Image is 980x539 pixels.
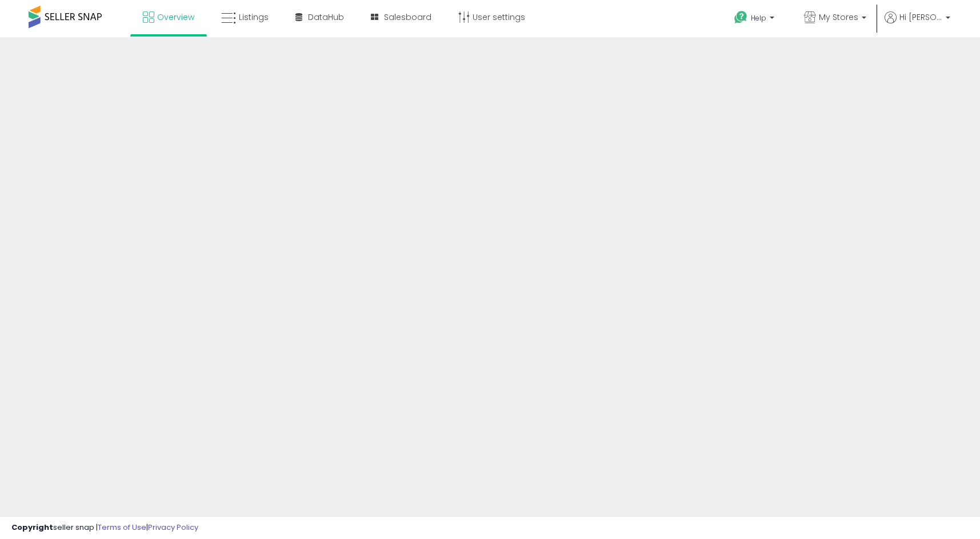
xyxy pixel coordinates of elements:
span: DataHub [308,11,344,23]
i: Get Help [734,10,748,25]
span: Salesboard [384,11,431,23]
span: Overview [157,11,194,23]
a: Hi [PERSON_NAME] [885,11,950,37]
span: Hi [PERSON_NAME] [899,11,942,23]
span: My Stores [819,11,858,23]
span: Help [751,13,766,23]
a: Help [725,2,786,37]
span: Listings [239,11,269,23]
